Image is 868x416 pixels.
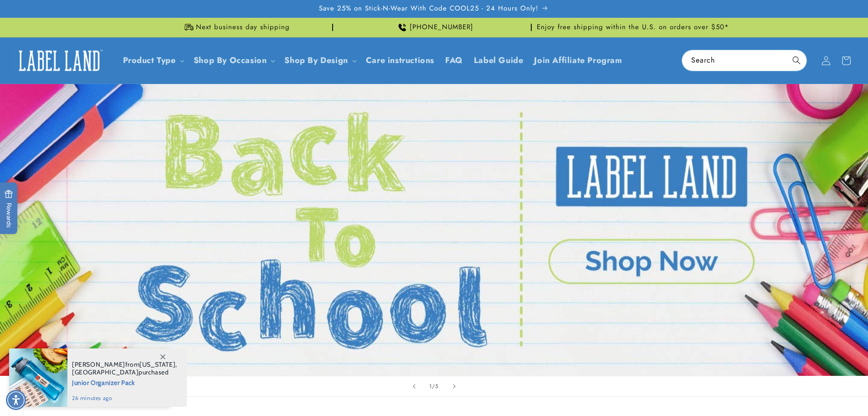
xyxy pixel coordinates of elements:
[429,382,432,391] span: 1
[535,18,730,37] div: Announcement
[6,390,26,410] div: Accessibility Menu
[138,18,333,37] div: Announcement
[72,368,139,376] span: [GEOGRAPHIC_DATA]
[5,190,13,227] span: Rewards
[432,382,435,391] span: /
[196,23,290,32] span: Next business day shipping
[72,360,125,369] span: [PERSON_NAME]
[188,50,279,71] summary: Shop By Occasion
[279,50,360,71] summary: Shop By Design
[440,50,468,71] a: FAQ
[534,55,622,66] span: Join Affiliate Program
[537,23,729,32] span: Enjoy free shipping within the U.S. on orders over $50*
[194,55,267,66] span: Shop By Occasion
[360,50,440,71] a: Care instructions
[319,4,539,13] span: Save 25% on Stick-N-Wear With Code COOL25 - 24 Hours Only!
[445,55,463,66] span: FAQ
[468,50,529,71] a: Label Guide
[123,54,176,66] a: Product Type
[118,50,188,71] summary: Product Type
[404,376,424,396] button: Previous slide
[10,43,108,78] a: Label Land
[337,18,532,37] div: Announcement
[14,47,105,75] img: Label Land
[529,50,627,71] a: Join Affiliate Program
[444,376,464,396] button: Next slide
[366,55,434,66] span: Care instructions
[410,23,473,32] span: [PHONE_NUMBER]
[474,55,524,66] span: Label Guide
[139,360,175,369] span: [US_STATE]
[284,54,348,66] a: Shop By Design
[435,382,439,391] span: 5
[72,361,177,376] span: from , purchased
[777,377,859,407] iframe: Gorgias live chat messenger
[786,50,806,70] button: Search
